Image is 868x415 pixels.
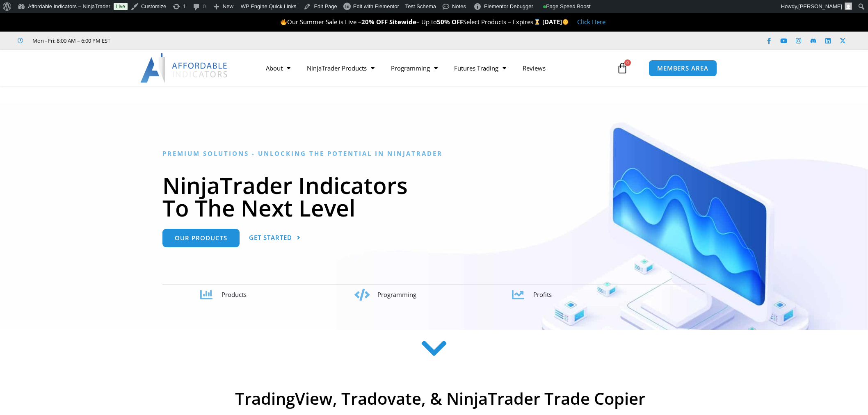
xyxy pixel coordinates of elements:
a: About [258,59,299,78]
nav: Menu [258,59,614,78]
a: Click Here [577,18,605,26]
img: ⌛ [534,19,540,25]
a: Live [114,3,128,10]
a: Reviews [514,59,554,78]
span: Profits [533,290,552,299]
a: Get Started [249,229,301,247]
strong: 50% OFF [437,18,463,26]
span: Mon - Fri: 8:00 AM – 6:00 PM EST [30,36,110,46]
span: MEMBERS AREA [657,65,708,71]
img: 🌞 [562,19,569,25]
span: Our Summer Sale is Live – – Up to Select Products – Expires [280,18,542,26]
a: Programming [383,59,446,78]
span: Edit with Elementor [353,3,399,9]
h2: TradingView, Tradovate, & NinjaTrader Trade Copier [178,389,703,408]
iframe: Customer reviews powered by Trustpilot [122,36,245,45]
h6: Premium Solutions - Unlocking the Potential in NinjaTrader [162,150,706,157]
span: Our Products [175,235,227,241]
a: Futures Trading [446,59,514,78]
span: 0 [624,59,631,66]
a: MEMBERS AREA [649,60,717,77]
a: Our Products [162,229,240,247]
strong: 20% OFF [361,18,388,26]
a: NinjaTrader Products [299,59,383,78]
span: [PERSON_NAME] [798,3,842,9]
img: 🔥 [281,19,287,25]
img: LogoAI | Affordable Indicators – NinjaTrader [140,53,228,83]
strong: [DATE] [542,18,569,26]
span: Products [222,290,247,299]
h1: NinjaTrader Indicators To The Next Level [162,174,706,219]
span: Programming [377,290,416,299]
a: 0 [604,56,640,80]
strong: Sitewide [389,18,416,26]
span: Get Started [249,235,292,241]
